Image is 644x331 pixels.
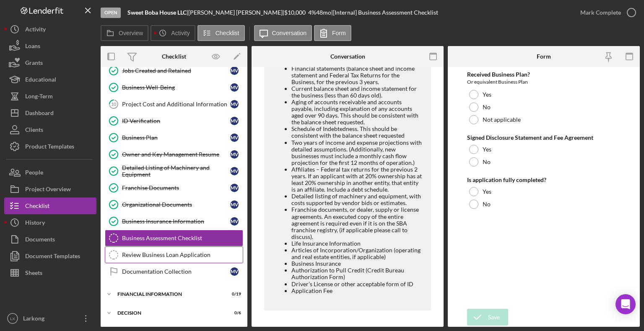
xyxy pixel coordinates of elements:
a: Activity [4,21,96,38]
a: 10Project Cost and Additional InformationMV [105,96,243,113]
div: M V [230,67,239,75]
button: Document Templates [4,248,96,264]
li: Life Insurance Information [291,240,423,247]
button: Dashboard [4,105,96,121]
li: Aging of accounts receivable and accounts payable, including explanation of any accounts aged ove... [291,99,423,126]
li: Affiliates – Federal tax returns for the previous 2 years. If an applicant with at 20% ownership ... [291,166,423,193]
tspan: 10 [111,101,117,107]
li: Articles of Incorporation/Organization (operating and real estate entities, if applicable) [291,247,423,260]
div: M V [230,167,239,175]
button: Project Overview [4,181,96,198]
div: M V [230,83,239,92]
label: Conversation [272,30,307,36]
div: | [Internal] Business Assessment Checklist [331,9,438,16]
li: Detailed listing of machinery and equipment, with costs supported by vendor bids or estimates. [291,193,423,206]
button: Save [467,309,508,326]
a: Grants [4,54,96,71]
li: Application Fee [291,287,423,294]
a: Product Templates [4,138,96,155]
li: Business Insurance [291,260,423,267]
div: Jobs Created and Retained [122,67,230,74]
div: Is application fully completed? [467,177,621,183]
div: Dashboard [25,105,54,123]
a: Organizational DocumentsMV [105,196,243,213]
div: M V [230,217,239,226]
div: Long-Term [25,88,53,107]
li: Driver’s License or other acceptable form of ID [291,281,423,287]
div: M V [230,200,239,209]
div: Sheets [25,264,42,283]
label: Form [332,30,346,36]
a: ID VerificationMV [105,113,243,129]
div: 4 % [308,9,316,16]
label: No [483,159,491,165]
label: Yes [483,91,491,98]
label: No [483,201,491,208]
a: Review Business Loan Application [105,246,243,263]
label: Yes [483,146,491,153]
div: Documents [25,231,55,250]
div: Grants [25,54,43,73]
div: Organizational Documents [122,201,230,208]
div: Project Overview [25,181,71,200]
li: Financial statements (balance sheet and income statement and Federal Tax Returns for the Business... [291,65,423,85]
div: M V [230,184,239,192]
div: Conversation [330,53,365,60]
div: Or equivalent Business Plan [467,78,621,86]
label: Activity [171,30,190,36]
div: Decision [117,310,220,316]
div: [PERSON_NAME] [PERSON_NAME] | [188,9,284,16]
div: Review Business Loan Application [122,251,243,258]
a: Detailed Listing of Machinery and EquipmentMV [105,163,243,180]
button: Checklist [4,198,96,214]
button: Sheets [4,264,96,281]
div: Financial Information [117,292,220,297]
div: Business Plan [122,134,230,141]
div: M V [230,117,239,125]
a: Business Insurance InformationMV [105,213,243,230]
div: 0 / 6 [226,310,241,316]
div: M V [230,267,239,276]
div: Documentation Collection [122,268,230,275]
button: Mark Complete [572,4,640,21]
div: Loans [25,38,40,56]
button: Educational [4,71,96,88]
a: Business Well-BeingMV [105,79,243,96]
button: Conversation [254,25,312,41]
div: Form [537,53,551,60]
button: Documents [4,231,96,248]
a: Jobs Created and RetainedMV [105,62,243,79]
button: Form [314,25,351,41]
div: Clients [25,121,43,140]
div: M V [230,150,239,159]
button: People [4,164,96,181]
div: Project Cost and Additional Information [122,101,230,108]
button: Loans [4,38,96,54]
button: LXLarkong [PERSON_NAME] [4,310,96,327]
button: History [4,214,96,231]
a: Franchise DocumentsMV [105,180,243,196]
a: Owner and Key Management ResumeMV [105,146,243,163]
div: Checklist [162,53,186,60]
li: Two years of income and expense projections with detailed assumptions. (Additionally, new busines... [291,139,423,166]
div: | [127,9,188,16]
span: $10,000 [284,9,306,16]
li: Franchise documents, or dealer, supply or license agreements. An executed copy of the entire agre... [291,206,423,240]
div: Save [488,309,500,326]
div: 48 mo [316,9,331,16]
div: Checklist [25,198,49,216]
div: Received Business Plan? [467,71,621,78]
button: Long-Term [4,88,96,105]
label: Overview [119,30,143,36]
div: Signed Disclosure Statement and Fee Agreement [467,134,621,141]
